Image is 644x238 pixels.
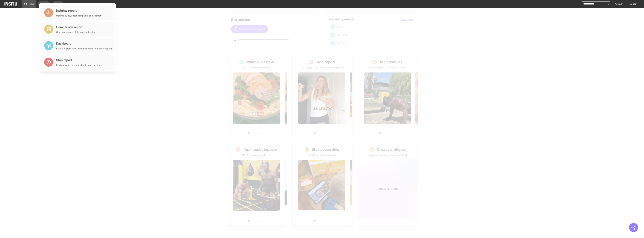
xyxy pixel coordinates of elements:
span: Home [28,2,34,5]
div: Stop report [56,58,101,62]
div: Dashboard [56,41,112,46]
div: Comparison report [56,25,95,29]
div: Compare groups of things side by side [56,31,95,34]
span: Open [43,2,48,5]
img: Logo [4,2,17,6]
div: Insights report [56,8,102,13]
span: New [57,2,62,5]
div: Build a custom view using highlights from other reports [56,47,112,50]
div: Insights by ad, adset, campaign, or placement [56,14,102,17]
div: Find out which ads you should stop running [56,64,101,67]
